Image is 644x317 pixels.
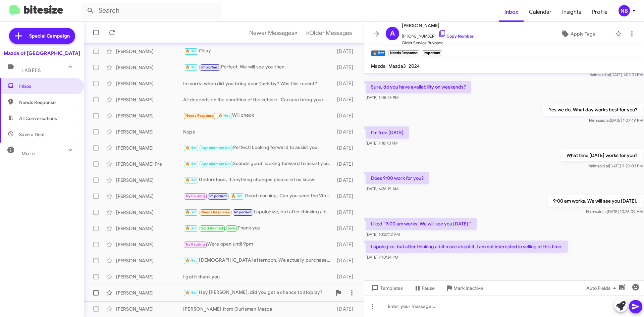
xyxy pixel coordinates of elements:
[587,2,613,22] span: Profile
[81,3,222,19] input: Search
[388,50,419,56] small: Needs Response
[116,64,183,71] div: [PERSON_NAME]
[249,29,294,37] span: Newer Messages
[228,226,235,230] span: Sold
[19,99,76,106] span: Needs Response
[183,273,334,280] div: I got it thank you
[371,50,385,56] small: 🔥 Hot
[183,96,334,103] div: All depends on the condition of the vehicle. Can you bring your vehicle by?
[388,63,406,69] span: Mazda3
[334,209,359,216] div: [DATE]
[116,80,183,87] div: [PERSON_NAME]
[116,273,183,280] div: [PERSON_NAME]
[571,28,595,40] span: Apply Tags
[185,258,197,263] span: 🔥 Hot
[334,161,359,167] div: [DATE]
[598,72,610,77] span: said at
[183,160,334,168] div: Sounds good! looking forward to assist you.
[548,195,643,207] p: 9:00 am works. We will see you [DATE].
[334,128,359,135] div: [DATE]
[116,209,183,216] div: [PERSON_NAME]
[598,118,610,123] span: said at
[201,162,231,166] span: Appointment Set
[183,112,334,119] div: Will check
[185,226,197,230] span: 🔥 Hot
[581,282,624,294] button: Auto Fields
[116,161,183,167] div: [PERSON_NAME] Pre
[185,65,197,69] span: 🔥 Hot
[595,209,607,214] span: said at
[334,241,359,248] div: [DATE]
[9,28,75,44] a: Special Campaign
[183,257,334,264] div: [DEMOGRAPHIC_DATA] afternoon. We actually purchased a CX90 [DATE]. Thank you!
[246,26,356,40] nav: Page navigation example
[334,64,359,71] div: [DATE]
[231,194,243,198] span: 🔥 Hot
[589,118,643,123] span: Naim [DATE] 1:07:49 PM
[19,115,57,122] span: All Conversations
[201,146,231,150] span: Appointment Set
[613,5,637,16] button: NB
[334,306,359,312] div: [DATE]
[499,2,524,22] a: Inbox
[597,163,609,168] span: said at
[234,210,252,214] span: Important
[245,26,302,40] button: Previous
[366,218,477,230] p: Liked “9:00 am works. We will see you [DATE].”
[366,232,400,237] span: [DATE] 10:27:12 AM
[334,193,359,200] div: [DATE]
[557,2,587,22] a: Insights
[218,113,230,118] span: 🔥 Hot
[21,151,35,157] span: More
[402,40,474,46] span: Older Service Buyback
[561,149,643,161] p: What time [DATE] works for you?
[201,65,219,69] span: Important
[185,178,197,182] span: 🔥 Hot
[422,50,442,56] small: Important
[402,21,474,30] span: [PERSON_NAME]
[366,255,398,260] span: [DATE] 7:10:34 PM
[116,48,183,55] div: [PERSON_NAME]
[334,145,359,151] div: [DATE]
[183,224,334,232] div: Thank you
[116,193,183,200] div: [PERSON_NAME]
[116,257,183,264] div: [PERSON_NAME]
[366,186,398,191] span: [DATE] 6:36:19 AM
[619,5,630,16] div: NB
[116,112,183,119] div: [PERSON_NAME]
[201,210,230,214] span: Needs Response
[183,241,334,248] div: Were open until 9pm
[588,163,643,168] span: Naim [DATE] 9:20:03 PM
[29,33,70,39] span: Special Campaign
[185,290,197,295] span: 🔥 Hot
[4,50,80,57] div: Mazda of [GEOGRAPHIC_DATA]
[183,192,334,200] div: Good morning, Can you send the Vin and miles to your vehicle?
[366,141,397,146] span: [DATE] 1:18:43 PM
[370,282,403,294] span: Templates
[185,194,205,198] span: Try Pausing
[185,162,197,166] span: 🔥 Hot
[185,242,205,247] span: Try Pausing
[453,282,483,294] span: Mark Inactive
[201,226,223,230] span: Sold Verified
[183,144,334,152] div: Perfect! Looking forward to assist you.
[183,176,334,184] div: Understood, If anything changes please let us know.
[309,29,352,37] span: Older Messages
[209,194,227,198] span: Important
[294,29,298,37] span: «
[524,2,557,22] a: Calendar
[334,273,359,280] div: [DATE]
[366,172,429,184] p: Does 9:00 work for you?
[334,177,359,183] div: [DATE]
[409,63,420,69] span: 2024
[364,282,408,294] button: Templates
[366,95,398,100] span: [DATE] 1:05:28 PM
[116,241,183,248] div: [PERSON_NAME]
[334,80,359,87] div: [DATE]
[183,289,332,297] div: Hey [PERSON_NAME], did you get a chance to stop by?
[402,30,474,40] span: [PHONE_NUMBER]
[183,47,334,55] div: Okay
[185,210,197,214] span: 🔥 Hot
